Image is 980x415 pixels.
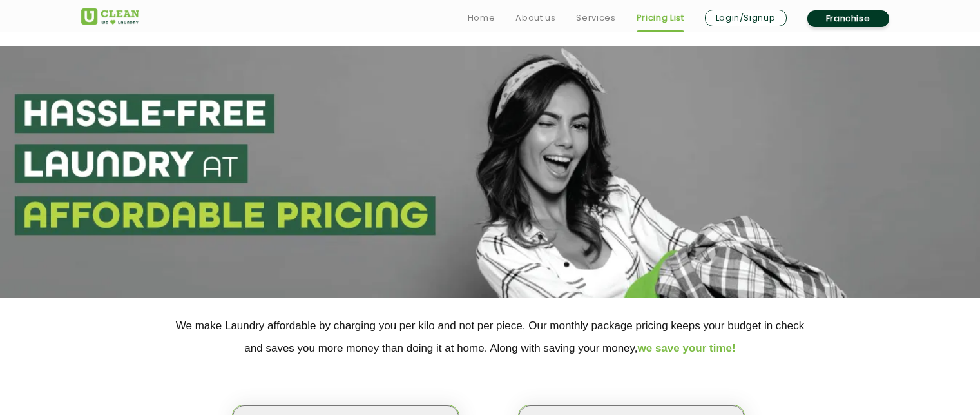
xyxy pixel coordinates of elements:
[515,10,555,26] a: About us
[807,10,889,27] a: Franchise
[81,314,899,359] p: We make Laundry affordable by charging you per kilo and not per piece. Our monthly package pricin...
[81,8,139,25] img: UClean Laundry and Dry Cleaning
[576,10,615,26] a: Services
[468,10,495,26] a: Home
[638,342,736,354] span: we save your time!
[637,10,684,26] a: Pricing List
[705,10,787,26] a: Login/Signup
